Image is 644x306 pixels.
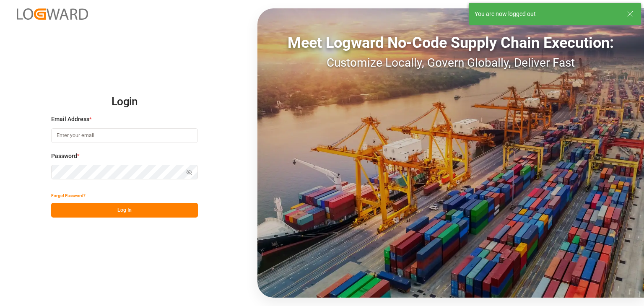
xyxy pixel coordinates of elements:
img: Logward_new_orange.png [17,8,88,20]
input: Enter your email [51,128,198,143]
button: Log In [51,203,198,218]
div: Meet Logward No-Code Supply Chain Execution: [257,31,644,54]
h2: Login [51,88,198,115]
div: Customize Locally, Govern Globally, Deliver Fast [257,54,644,72]
button: Forgot Password? [51,188,86,203]
span: Password [51,152,77,161]
span: Email Address [51,115,89,124]
div: You are now logged out [475,10,619,18]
